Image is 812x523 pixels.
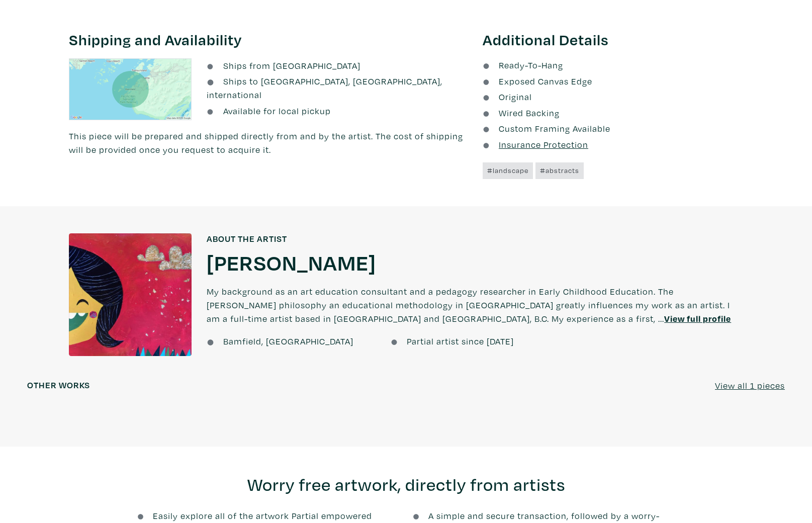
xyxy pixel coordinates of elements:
[483,106,743,120] li: Wired Backing
[483,139,588,150] a: Insurance Protection
[207,104,467,118] li: Available for local pickup
[483,58,743,72] li: Ready-To-Hang
[69,58,192,120] img: staticmap
[483,90,743,104] li: Original
[483,122,743,135] li: Custom Framing Available
[483,162,533,179] a: #landscape
[483,30,743,49] h3: Additional Details
[715,379,785,392] a: View all 1 pieces
[207,74,467,102] li: Ships to [GEOGRAPHIC_DATA], [GEOGRAPHIC_DATA], international
[499,139,588,150] u: Insurance Protection
[483,74,743,88] li: Exposed Canvas Edge
[27,380,90,391] h6: Other works
[223,335,353,347] span: Bamfield, [GEOGRAPHIC_DATA]
[207,59,467,72] li: Ships from [GEOGRAPHIC_DATA]
[207,276,743,334] p: My background as an art education consultant and a pedagogy researcher in Early Childhood Educati...
[69,30,468,49] h3: Shipping and Availability
[664,313,731,324] a: View full profile
[207,233,743,244] h6: About the artist
[535,162,584,179] a: #abstracts
[715,380,785,391] u: View all 1 pieces
[407,335,514,347] span: Partial artist since [DATE]
[207,248,376,276] a: [PERSON_NAME]
[69,129,468,156] p: This piece will be prepared and shipped directly from and by the artist. The cost of shipping wil...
